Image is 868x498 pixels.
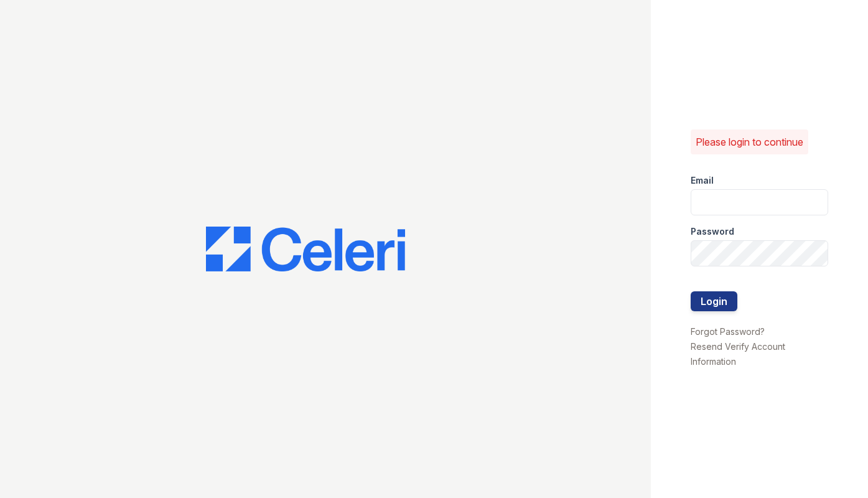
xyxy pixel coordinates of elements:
[691,174,714,187] label: Email
[696,134,803,149] p: Please login to continue
[691,225,734,238] label: Password
[691,341,785,367] a: Resend Verify Account Information
[691,326,765,337] a: Forgot Password?
[691,291,737,311] button: Login
[206,227,405,271] img: CE_Logo_Blue-a8612792a0a2168367f1c8372b55b34899dd931a85d93a1a3d3e32e68fde9ad4.png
